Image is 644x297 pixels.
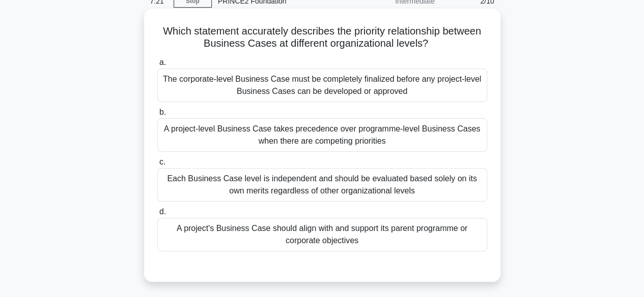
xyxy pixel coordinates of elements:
[159,207,166,216] span: d.
[157,218,487,251] div: A project's Business Case should align with and support its parent programme or corporate objectives
[159,157,165,166] span: c.
[156,25,488,50] h5: Which statement accurately describes the priority relationship between Business Cases at differen...
[157,168,487,202] div: Each Business Case level is independent and should be evaluated based solely on its own merits re...
[157,69,487,102] div: The corporate-level Business Case must be completely finalized before any project-level Business ...
[159,58,166,67] span: a.
[157,118,487,152] div: A project-level Business Case takes precedence over programme-level Business Cases when there are...
[159,108,166,116] span: b.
